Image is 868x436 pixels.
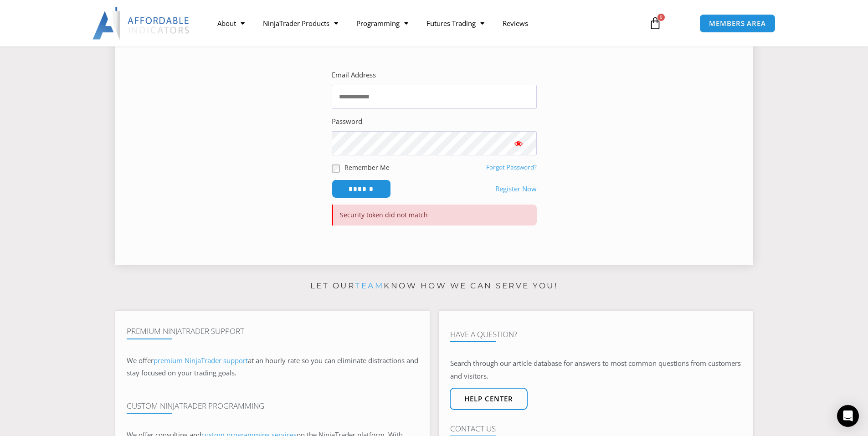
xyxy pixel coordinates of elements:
[464,395,513,402] span: Help center
[493,13,537,34] a: Reviews
[495,183,537,195] a: Register Now
[347,13,417,34] a: Programming
[699,14,776,33] a: MEMBERS AREA
[709,20,766,27] span: MEMBERS AREA
[450,330,742,339] h4: Have A Question?
[355,281,384,290] a: team
[837,405,859,427] div: Open Intercom Messenger
[208,13,254,34] a: About
[127,356,418,378] span: at an hourly rate so you can eliminate distractions and stay focused on your trading goals.
[127,327,418,336] h4: Premium NinjaTrader Support
[332,115,362,128] label: Password
[208,13,638,34] nav: Menu
[486,163,537,171] a: Forgot Password?
[92,7,190,40] img: LogoAI | Affordable Indicators – NinjaTrader
[450,424,742,433] h4: Contact Us
[450,357,742,383] p: Search through our article database for answers to most common questions from customers and visit...
[417,13,493,34] a: Futures Trading
[332,205,537,226] p: Security token did not match
[450,388,528,410] a: Help center
[154,356,248,365] a: premium NinjaTrader support
[127,401,418,410] h4: Custom NinjaTrader Programming
[500,131,537,155] button: Show password
[344,163,390,172] label: Remember Me
[254,13,347,34] a: NinjaTrader Products
[127,356,154,365] span: We offer
[635,10,675,36] a: 0
[657,14,665,21] span: 0
[332,69,376,82] label: Email Address
[115,279,753,293] p: Let our know how we can serve you!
